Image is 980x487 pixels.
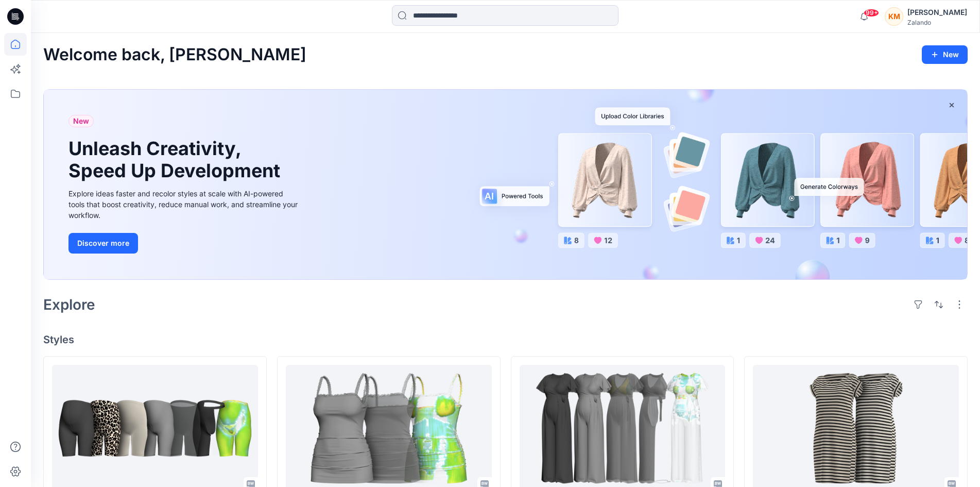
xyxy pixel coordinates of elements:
[885,7,903,26] div: KM
[907,19,967,26] div: Zalando
[43,333,968,346] h4: Styles
[43,296,95,313] h2: Explore
[68,138,285,182] h1: Unleash Creativity, Speed Up Development
[68,233,138,254] button: Discover more
[43,45,306,64] h2: Welcome back, [PERSON_NAME]
[73,115,89,127] span: New
[922,45,968,64] button: New
[68,188,300,221] div: Explore ideas faster and recolor styles at scale with AI-powered tools that boost creativity, red...
[907,6,967,19] div: [PERSON_NAME]
[864,9,879,17] span: 99+
[68,233,300,254] a: Discover more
